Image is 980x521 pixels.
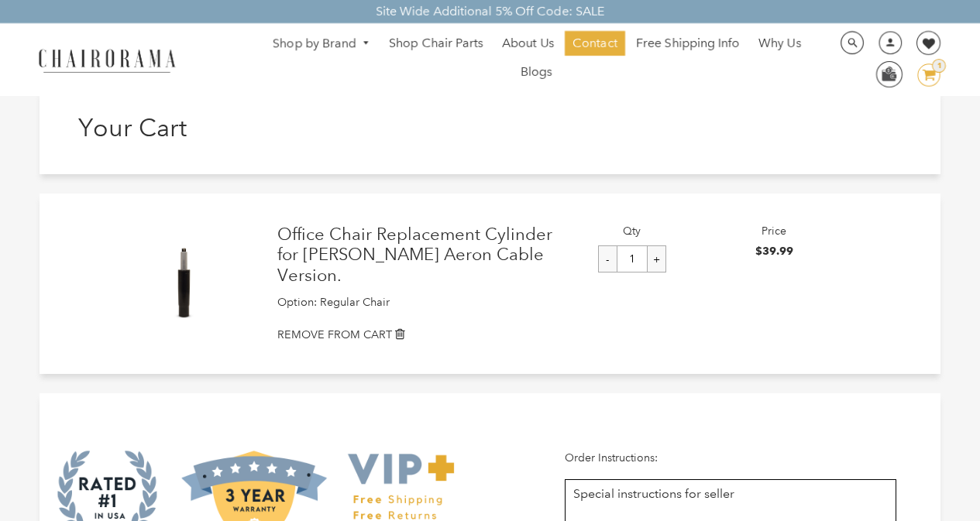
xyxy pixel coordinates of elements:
div: 1 [932,59,946,73]
span: Free Shipping Info [636,36,740,52]
a: Shop Chair Parts [381,31,491,56]
a: About Us [494,31,562,56]
span: Blogs [521,64,552,81]
img: Office Chair Replacement Cylinder for Herman Miller Aeron Cable Version. - Regular Chair [146,245,222,320]
p: Order Instructions: [565,451,896,464]
span: About Us [502,36,554,52]
span: $39.99 [755,245,793,258]
a: Blogs [513,60,560,84]
span: Contact [573,36,617,52]
input: - [598,245,617,272]
a: Why Us [751,31,809,56]
a: Shop by Brand [265,32,378,56]
a: REMOVE FROM CART [277,327,845,343]
a: Office Chair Replacement Cylinder for [PERSON_NAME] Aeron Cable Version. [277,225,562,286]
a: 1 [906,63,940,87]
nav: DesktopNavigation [250,31,824,88]
a: Free Shipping Info [628,31,748,56]
img: chairorama [29,46,184,74]
a: Contact [565,31,625,56]
span: Shop Chair Parts [389,36,483,52]
input: + [647,245,666,272]
small: Option: Regular Chair [277,295,390,309]
h1: Your Cart [78,113,284,142]
h3: Price [703,225,845,238]
img: WhatsApp_Image_2024-07-12_at_16.23.01.webp [877,62,901,85]
span: Why Us [758,36,801,52]
h3: Qty [561,225,703,238]
small: REMOVE FROM CART [277,327,392,341]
